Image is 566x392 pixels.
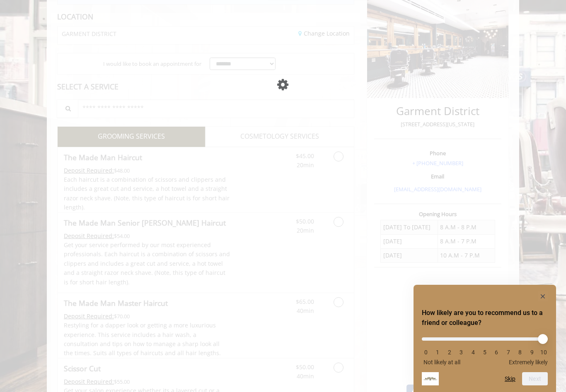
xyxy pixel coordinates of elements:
[516,349,524,356] li: 8
[492,349,501,356] li: 6
[422,308,548,328] h2: How likely are you to recommend us to a friend or colleague? Select an option from 0 to 10, with ...
[509,359,548,366] span: Extremely likely
[422,291,548,385] div: How likely are you to recommend us to a friend or colleague? Select an option from 0 to 10, with ...
[423,359,460,366] span: Not likely at all
[522,372,548,385] button: Next question
[433,349,442,356] li: 1
[538,291,548,301] button: Hide survey
[422,331,548,366] div: How likely are you to recommend us to a friend or colleague? Select an option from 0 to 10, with ...
[528,349,536,356] li: 9
[539,349,548,356] li: 10
[457,349,465,356] li: 3
[481,349,489,356] li: 5
[504,349,513,356] li: 7
[422,349,430,356] li: 0
[505,375,515,382] button: Skip
[445,349,454,356] li: 2
[469,349,477,356] li: 4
